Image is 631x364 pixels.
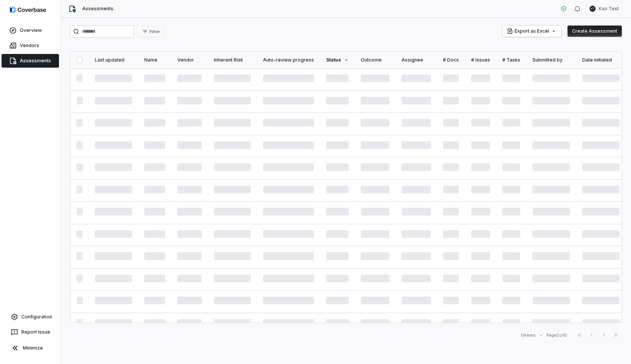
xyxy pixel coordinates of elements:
button: Create Assessment [567,25,622,37]
div: Submitted by [532,57,570,63]
div: Page 1 of 0 [547,332,567,338]
div: Name [144,57,165,63]
div: Date initiated [582,57,620,63]
div: Last updated [95,57,132,63]
span: Assessments [82,6,113,12]
div: Outcome [361,57,389,63]
div: Assignee [402,57,431,63]
a: Assessments [2,54,59,68]
button: Filter [137,26,165,37]
div: Auto-review progress [263,57,314,63]
button: Report Issue [3,325,57,339]
a: Vendors [2,39,59,52]
span: Filter [150,29,160,35]
button: Export as Excel [502,25,561,37]
div: Status [326,57,349,63]
div: # Docs [443,57,459,63]
div: # Issues [471,57,490,63]
button: Minimize [3,340,57,356]
div: Vendor [177,57,202,63]
img: logo-D7KZi-bG.svg [10,6,46,14]
div: 0 items [521,332,535,338]
div: Inherent Risk [214,57,251,63]
a: Overview [2,24,59,37]
button: KTKao Test [585,3,623,14]
div: # Tasks [502,57,520,63]
div: • [540,332,542,338]
span: Kao Test [599,6,619,12]
span: KT [590,6,596,12]
a: Configuration [3,310,57,324]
